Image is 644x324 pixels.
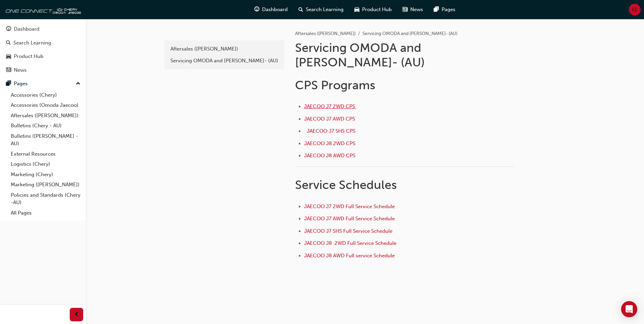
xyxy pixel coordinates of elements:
[3,77,83,90] button: Pages
[6,81,11,87] span: pages-icon
[8,110,83,121] a: Aftersales ([PERSON_NAME])
[74,311,79,319] span: prev-icon
[167,55,282,67] a: Servicing OMODA and [PERSON_NAME]- (AU)
[14,25,39,33] div: Dashboard
[304,103,356,109] a: JAECOO J7 2WD CPS
[3,23,83,35] a: Dashboard
[402,5,408,14] span: news-icon
[76,79,80,88] span: up-icon
[632,6,638,13] span: LL
[410,6,423,13] span: News
[8,131,83,149] a: Bulletins ([PERSON_NAME] - AU)
[295,40,516,70] h1: Servicing OMODA and [PERSON_NAME]- (AU)
[428,3,461,17] a: pages-iconPages
[8,100,83,110] a: Accessories (Omoda Jaecoo)
[306,6,344,13] span: Search Learning
[8,121,83,131] a: Bulletins (Chery - AU)
[293,3,349,17] a: search-iconSearch Learning
[167,43,282,55] a: Aftersales ([PERSON_NAME])
[295,78,375,92] span: CPS Programs
[13,39,51,47] div: Search Learning
[8,159,83,169] a: Logistics (Chery)
[14,80,28,88] div: Pages
[349,3,397,17] a: car-iconProduct Hub
[14,53,43,60] div: Product Hub
[8,90,83,100] a: Accessories (Chery)
[3,22,83,77] button: DashboardSearch LearningProduct HubNews
[298,5,303,14] span: search-icon
[8,169,83,180] a: Marketing (Chery)
[304,153,355,159] a: JAECOO J8 AWD CPS
[170,57,278,65] div: Servicing OMODA and [PERSON_NAME]- (AU)
[304,240,396,246] a: JAECOO J8 2WD Full Service Schedule
[304,116,356,122] a: JAECOO J7 AWD CPS
[14,66,27,74] div: News
[6,40,11,46] span: search-icon
[295,177,397,192] span: Service Schedules
[362,30,457,38] li: Servicing OMODA and [PERSON_NAME]- (AU)
[304,228,394,234] a: JAECOO J7 SHS Full Service Schedule
[621,301,637,317] div: Open Intercom Messenger
[362,6,392,13] span: Product Hub
[249,3,293,17] a: guage-iconDashboard
[8,180,83,190] a: Marketing ([PERSON_NAME])
[6,67,11,73] span: news-icon
[307,128,357,134] a: JAECOO J7 SHS CPS
[3,50,83,63] a: Product Hub
[262,6,288,13] span: Dashboard
[6,54,11,60] span: car-icon
[3,37,83,49] a: Search Learning
[3,3,81,16] img: oneconnect
[295,31,356,36] a: Aftersales ([PERSON_NAME])
[397,3,428,17] a: news-iconNews
[304,253,395,259] a: JAECOO J8 AWD Full service Schedule
[304,140,355,147] a: JAECOO J8 2WD CPS
[6,26,11,32] span: guage-icon
[304,216,396,222] a: JAECOO J7 AWD Full Service Schedule
[3,64,83,76] a: News
[8,190,83,208] a: Policies and Standards (Chery -AU)
[434,5,439,14] span: pages-icon
[254,5,259,14] span: guage-icon
[170,45,278,53] div: Aftersales ([PERSON_NAME])
[442,6,455,13] span: Pages
[8,149,83,159] a: External Resources
[354,5,359,14] span: car-icon
[304,203,395,209] a: JAECOO J7 2WD Full Service Schedule
[8,208,83,218] a: All Pages
[629,4,641,15] button: LL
